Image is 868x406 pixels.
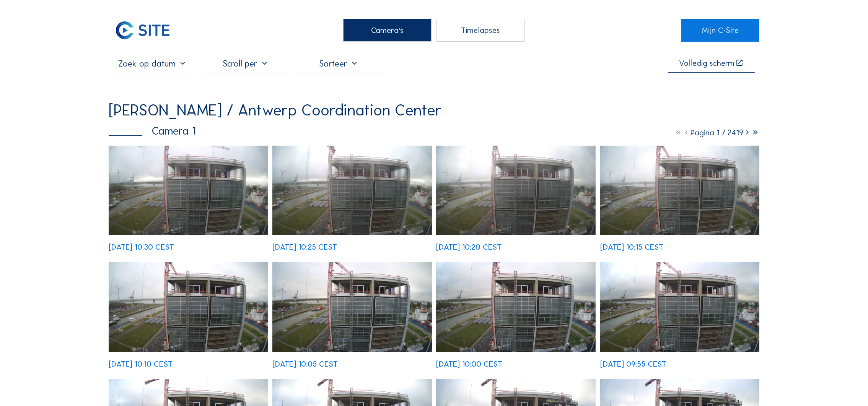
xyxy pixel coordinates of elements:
[436,243,502,251] div: [DATE] 10:20 CEST
[436,19,525,42] div: Timelapses
[272,360,338,368] div: [DATE] 10:05 CEST
[109,125,196,136] div: Camera 1
[343,19,432,42] div: Camera's
[109,19,187,42] a: C-SITE Logo
[109,243,174,251] div: [DATE] 10:30 CEST
[272,243,337,251] div: [DATE] 10:25 CEST
[600,360,666,368] div: [DATE] 09:55 CEST
[600,146,760,235] img: image_53765936
[690,128,743,138] span: Pagina 1 / 2419
[679,59,734,67] div: Volledig scherm
[600,243,663,251] div: [DATE] 10:15 CEST
[109,102,442,118] div: [PERSON_NAME] / Antwerp Coordination Center
[109,146,268,235] img: image_53766394
[600,262,760,352] img: image_53765390
[109,58,197,69] input: Zoek op datum 󰅀
[109,262,268,352] img: image_53765774
[109,360,173,368] div: [DATE] 10:10 CEST
[272,262,432,352] img: image_53765633
[436,146,596,235] img: image_53766097
[436,360,502,368] div: [DATE] 10:00 CEST
[272,146,432,235] img: image_53766233
[436,262,596,352] img: image_53765553
[109,19,177,42] img: C-SITE Logo
[681,19,759,42] a: Mijn C-Site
